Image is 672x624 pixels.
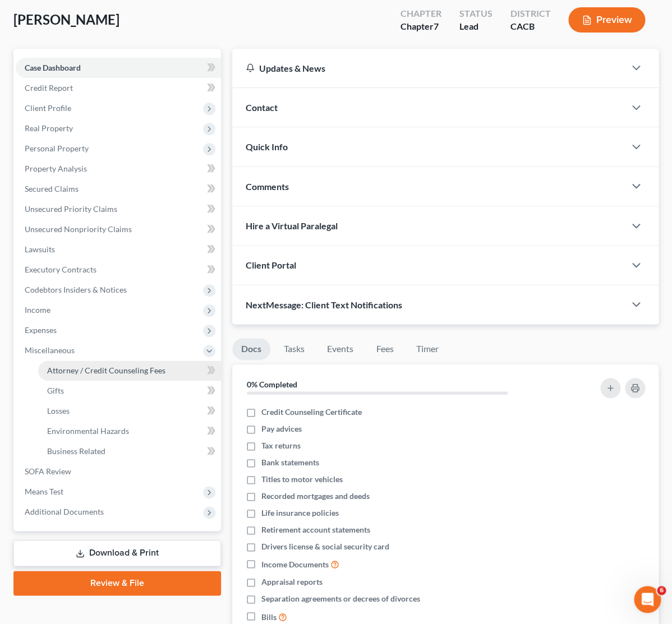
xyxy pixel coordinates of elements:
a: Attorney / Credit Counseling Fees [38,360,221,381]
a: Executory Contracts [16,260,221,280]
a: Download & Print [13,540,221,566]
a: Lawsuits [16,239,221,260]
a: Review & File [13,571,221,595]
span: Means Test [25,487,63,496]
span: Pay advices [261,423,302,435]
a: Case Dashboard [16,58,221,78]
span: Tax returns [261,440,301,451]
a: Fees [367,338,403,360]
span: Recorded mortgages and deeds [261,491,370,502]
span: Client Portal [246,260,296,270]
a: Unsecured Nonpriority Claims [16,219,221,239]
span: Executory Contracts [25,265,96,274]
div: Chapter [400,20,441,33]
span: Lawsuits [25,244,55,254]
a: Environmental Hazards [38,421,221,441]
button: Preview [568,7,645,33]
a: Tasks [275,338,314,360]
span: [PERSON_NAME] [13,11,119,27]
span: Income Documents [261,559,329,570]
a: Events [318,338,362,360]
a: Property Analysis [16,159,221,179]
span: Appraisal reports [261,576,323,588]
a: SOFA Review [16,461,221,482]
span: Bills [261,611,277,622]
span: Expenses [25,325,57,335]
div: Status [459,7,492,20]
span: Property Analysis [25,164,87,173]
a: Gifts [38,381,221,401]
span: Comments [246,181,289,192]
span: Credit Counseling Certificate [261,406,362,418]
span: Unsecured Priority Claims [25,204,117,214]
span: Drivers license & social security card [261,541,389,552]
span: Credit Report [25,83,73,93]
span: Separation agreements or decrees of divorces [261,593,420,604]
span: Miscellaneous [25,345,75,355]
span: Contact [246,102,278,113]
span: Retirement account statements [261,524,370,535]
span: NextMessage: Client Text Notifications [246,299,402,310]
span: Hire a Virtual Paralegal [246,220,338,231]
span: SOFA Review [25,466,71,476]
span: Titles to motor vehicles [261,474,343,485]
a: Timer [407,338,448,360]
strong: 0% Completed [247,380,297,389]
span: Client Profile [25,103,71,113]
span: Life insurance policies [261,507,339,519]
div: Lead [459,20,492,33]
div: Chapter [400,7,441,20]
div: District [510,7,550,20]
span: Case Dashboard [25,63,81,72]
a: Business Related [38,441,221,461]
span: Bank statements [261,457,319,468]
span: Personal Property [25,144,89,153]
a: Unsecured Priority Claims [16,199,221,219]
span: Gifts [47,386,64,395]
span: 6 [657,586,666,595]
span: Quick Info [246,141,288,152]
span: Codebtors Insiders & Notices [25,285,127,294]
span: 7 [433,21,438,31]
span: Business Related [47,446,105,456]
a: Losses [38,401,221,421]
a: Credit Report [16,78,221,98]
span: Additional Documents [25,507,104,516]
a: Docs [232,338,270,360]
span: Attorney / Credit Counseling Fees [47,366,165,375]
div: Updates & News [246,62,611,74]
iframe: Intercom live chat [634,586,661,613]
span: Secured Claims [25,184,79,193]
span: Unsecured Nonpriority Claims [25,224,132,234]
span: Losses [47,406,70,415]
a: Secured Claims [16,179,221,199]
span: Real Property [25,123,73,133]
div: CACB [510,20,550,33]
span: Environmental Hazards [47,426,129,436]
span: Income [25,305,50,315]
